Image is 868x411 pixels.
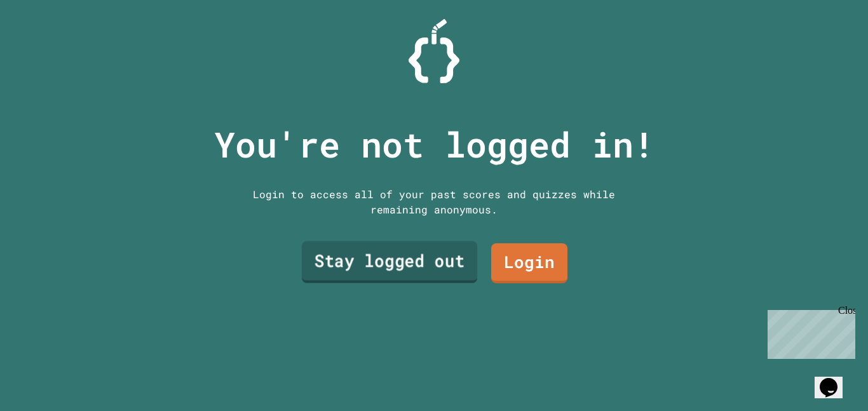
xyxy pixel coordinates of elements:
[815,360,855,398] iframe: chat widget
[763,305,855,359] iframe: chat widget
[5,5,88,81] div: Chat with us now!Close
[409,19,459,83] img: Logo.svg
[243,187,625,217] div: Login to access all of your past scores and quizzes while remaining anonymous.
[214,118,654,171] p: You're not logged in!
[491,243,567,283] a: Login
[302,241,477,283] a: Stay logged out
